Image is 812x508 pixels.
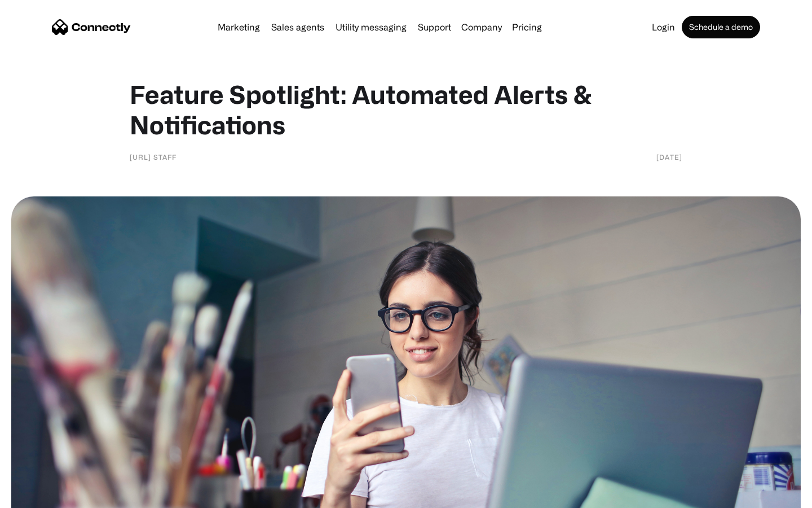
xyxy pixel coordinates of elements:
a: Support [413,23,456,32]
a: Schedule a demo [682,16,760,38]
a: Utility messaging [331,23,411,32]
a: Marketing [213,23,264,32]
ul: Language list [23,488,68,504]
a: Sales agents [267,23,329,32]
div: [DATE] [656,151,682,163]
div: [URL] staff [130,151,176,163]
a: Pricing [507,23,546,32]
div: Company [461,19,502,35]
h1: Feature Spotlight: Automated Alerts & Notifications [130,79,682,140]
aside: Language selected: English [11,488,68,504]
a: Login [647,23,679,32]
